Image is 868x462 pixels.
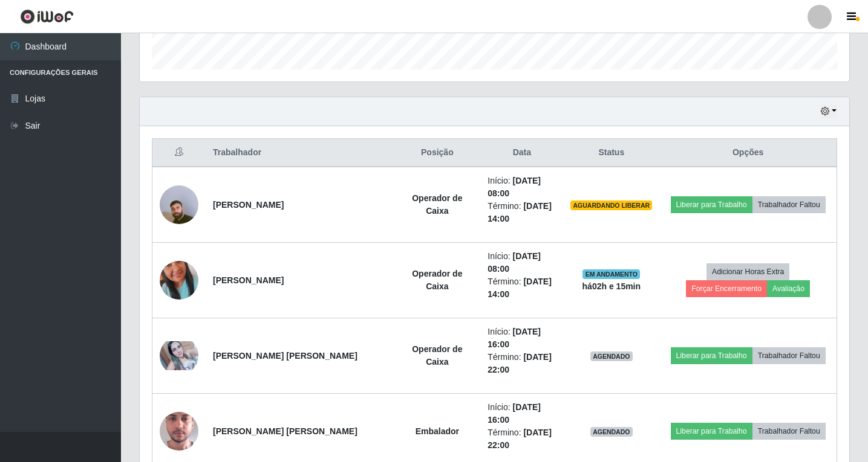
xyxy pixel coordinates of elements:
[488,326,556,351] li: Início:
[160,246,198,315] img: 1755875001367.jpeg
[686,280,767,297] button: Forçar Encerramento
[590,427,633,437] span: AGENDADO
[213,275,284,285] strong: [PERSON_NAME]
[488,426,556,452] li: Término:
[412,344,462,367] strong: Operador de Caixa
[416,426,459,436] strong: Embalador
[582,269,640,279] span: EM ANDAMENTO
[213,426,357,436] strong: [PERSON_NAME] [PERSON_NAME]
[213,200,284,210] strong: [PERSON_NAME]
[488,402,541,425] time: [DATE] 16:00
[488,200,556,225] li: Término:
[582,281,641,291] strong: há 02 h e 15 min
[488,175,556,200] li: Início:
[160,341,198,370] img: 1668045195868.jpeg
[488,351,556,376] li: Término:
[671,347,752,364] button: Liberar para Trabalho
[480,139,563,167] th: Data
[752,347,826,364] button: Trabalhador Faltou
[160,170,198,239] img: 1756498366711.jpeg
[570,201,652,210] span: AGUARDANDO LIBERAR
[563,139,659,167] th: Status
[488,251,541,274] time: [DATE] 08:00
[488,401,556,426] li: Início:
[206,139,394,167] th: Trabalhador
[706,263,789,280] button: Adicionar Horas Extra
[488,327,541,349] time: [DATE] 16:00
[213,351,357,361] strong: [PERSON_NAME] [PERSON_NAME]
[488,250,556,275] li: Início:
[412,269,462,291] strong: Operador de Caixa
[752,423,826,440] button: Trabalhador Faltou
[488,176,541,198] time: [DATE] 08:00
[671,196,752,213] button: Liberar para Trabalho
[590,351,633,361] span: AGENDADO
[659,139,837,167] th: Opções
[752,196,826,213] button: Trabalhador Faltou
[394,139,480,167] th: Posição
[20,9,74,24] img: CoreUI Logo
[412,193,462,216] strong: Operador de Caixa
[671,423,752,440] button: Liberar para Trabalho
[488,275,556,301] li: Término:
[767,280,810,297] button: Avaliação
